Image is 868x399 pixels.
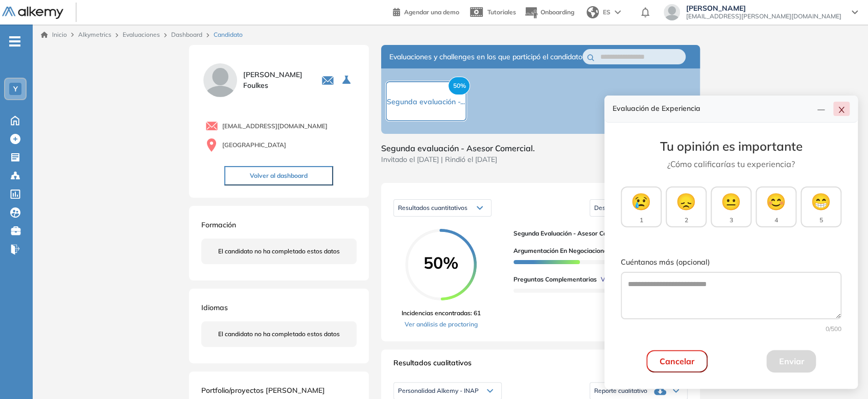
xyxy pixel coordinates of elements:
span: 50% [448,77,470,95]
span: Candidato [214,30,243,39]
span: 😢 [631,189,651,214]
i: - [9,40,20,42]
span: Reporte cualitativo [594,387,647,395]
button: Seleccione la evaluación activa [338,71,357,89]
span: Resultados cualitativos [393,358,472,374]
span: ES [603,8,611,17]
span: El candidato no ha completado estos datos [218,330,340,339]
span: Incidencias encontradas: 61 [402,309,481,318]
span: [EMAIL_ADDRESS][PERSON_NAME][DOMAIN_NAME] [686,12,841,20]
a: Dashboard [171,31,202,38]
button: Cancelar [646,350,708,372]
button: close [833,102,850,116]
img: PROFILE_MENU_LOGO_USER [201,61,239,99]
span: Segunda evaluación - Asesor Comercial. [381,142,535,154]
span: Personalidad Alkemy - INAP [398,387,479,395]
span: Ver detalles [601,275,635,284]
button: 😢1 [621,186,662,227]
button: Ver detalles [597,275,635,284]
span: Tutoriales [487,8,516,16]
a: Inicio [41,30,67,39]
span: 1 [640,216,643,225]
span: [PERSON_NAME] Foulkes [243,69,309,91]
img: arrow [615,10,621,14]
span: [GEOGRAPHIC_DATA] [222,140,286,150]
span: 3 [730,216,733,225]
span: 50% [405,254,477,271]
span: 4 [775,216,778,225]
span: Segunda evaluación -... [387,97,465,106]
span: Agendar una demo [404,8,459,16]
span: 😐 [721,189,741,214]
span: line [817,106,825,114]
span: 😁 [811,189,831,214]
img: Logo [2,7,63,19]
span: Portfolio/proyectos [PERSON_NAME] [201,386,325,395]
label: Cuéntanos más (opcional) [621,257,841,268]
span: 😊 [766,189,786,214]
span: Onboarding [541,8,574,16]
span: 5 [819,216,823,225]
button: 😊4 [756,186,796,227]
button: line [813,102,829,116]
a: Evaluaciones [123,31,160,38]
button: Enviar [766,350,816,372]
button: Onboarding [524,2,574,24]
span: Preguntas complementarias [513,275,597,284]
span: Y [13,85,18,93]
button: 😐3 [711,186,752,227]
div: 0 /500 [621,324,841,334]
span: El candidato no ha completado estos datos [218,247,340,256]
a: Ver análisis de proctoring [402,320,481,329]
span: Segunda evaluación - Asesor Comercial. [513,229,679,238]
span: Descargar reporte [594,204,645,212]
button: 😁5 [801,186,841,227]
h4: Evaluación de Experiencia [613,104,813,113]
a: Agendar una demo [393,5,459,17]
h3: Tu opinión es importante [621,139,841,154]
button: Volver al dashboard [224,166,333,185]
span: [EMAIL_ADDRESS][DOMAIN_NAME] [222,122,327,131]
p: ¿Cómo calificarías tu experiencia? [621,158,841,170]
span: Evaluaciones y challenges en los que participó el candidato [389,52,582,62]
span: Invitado el [DATE] | Rindió el [DATE] [381,154,535,165]
span: [PERSON_NAME] [686,4,841,12]
img: world [587,6,599,18]
span: Argumentación en negociaciones [513,246,611,255]
span: Formación [201,220,236,229]
span: 😞 [676,189,696,214]
span: 2 [685,216,688,225]
button: 😞2 [666,186,707,227]
span: Idiomas [201,303,228,312]
span: Alkymetrics [78,31,111,38]
span: Resultados cuantitativos [398,204,467,212]
span: close [837,106,846,114]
